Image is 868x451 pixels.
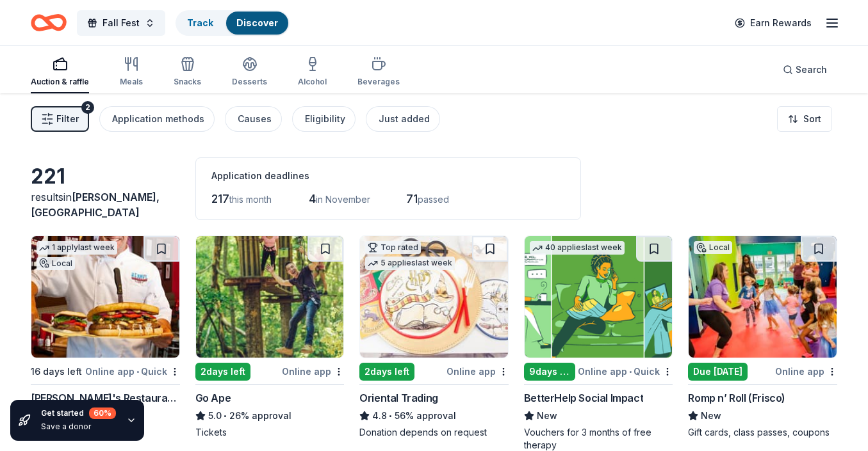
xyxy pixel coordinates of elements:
span: • [389,411,393,421]
button: Causes [225,106,282,132]
div: Alcohol [298,77,327,87]
span: • [629,367,632,377]
img: Image for Romp n’ Roll (Frisco) [689,236,837,358]
div: Online app [775,363,837,379]
div: 221 [31,164,180,189]
div: Online app Quick [578,363,673,379]
div: Save a donor [41,422,116,432]
div: Due [DATE] [688,363,748,381]
div: 2 days left [195,363,250,381]
div: 1 apply last week [37,241,117,255]
a: Track [187,17,213,28]
img: Image for BetterHelp Social Impact [525,236,673,358]
button: Application methods [99,106,215,132]
span: Sort [803,111,821,127]
span: New [537,408,557,423]
a: Image for Kenny's Restaurant Group1 applylast weekLocal16 days leftOnline app•Quick[PERSON_NAME]'... [31,235,180,439]
img: Image for Oriental Trading [360,236,508,358]
div: Online app Quick [85,363,180,379]
img: Image for Kenny's Restaurant Group [31,236,179,358]
div: Online app [446,363,509,379]
span: 217 [211,192,229,205]
span: Search [796,62,827,77]
a: Image for Romp n’ Roll (Frisco)LocalDue [DATE]Online appRomp n’ Roll (Frisco)NewGift cards, class... [688,235,837,439]
button: Snacks [174,51,201,93]
a: Home [31,8,67,38]
span: passed [418,194,449,205]
button: TrackDiscover [176,10,290,36]
span: [PERSON_NAME], [GEOGRAPHIC_DATA] [31,191,160,219]
div: 16 days left [31,364,82,379]
div: 60 % [89,407,116,419]
span: New [701,408,721,423]
button: Beverages [357,51,400,93]
a: Image for Go Ape2days leftOnline appGo Ape5.0•26% approvalTickets [195,235,345,439]
span: in [31,191,160,219]
button: Sort [777,106,832,132]
div: Meals [120,77,143,87]
div: 2 [81,101,94,114]
div: 2 days left [359,363,414,381]
button: Eligibility [292,106,356,132]
span: • [136,367,139,377]
a: Image for Oriental TradingTop rated5 applieslast week2days leftOnline appOriental Trading4.8•56% ... [359,235,509,439]
div: 40 applies last week [530,241,625,255]
div: 9 days left [524,363,576,381]
div: results [31,189,180,220]
div: Causes [238,111,272,127]
div: Beverages [357,77,400,87]
div: Gift cards, class passes, coupons [688,426,837,439]
button: Search [773,57,837,83]
div: Donation depends on request [359,426,509,439]
span: Fall Fest [102,15,140,31]
span: in November [316,194,370,205]
div: Application methods [112,111,204,127]
div: Get started [41,407,116,419]
button: Desserts [232,51,267,93]
div: Local [694,241,732,254]
button: Alcohol [298,51,327,93]
div: 26% approval [195,408,345,423]
div: Oriental Trading [359,390,438,406]
div: Eligibility [305,111,345,127]
div: 5 applies last week [365,257,455,270]
span: 4.8 [372,408,387,423]
div: Snacks [174,77,201,87]
button: Auction & raffle [31,51,89,93]
img: Image for Go Ape [196,236,344,358]
div: BetterHelp Social Impact [524,390,643,406]
span: this month [229,194,272,205]
div: Local [37,257,75,270]
button: Just added [366,106,440,132]
div: Auction & raffle [31,77,89,87]
div: Top rated [365,241,421,254]
a: Discover [236,17,278,28]
span: 71 [406,192,418,205]
div: Desserts [232,77,267,87]
div: Just added [379,111,430,127]
div: Romp n’ Roll (Frisco) [688,390,785,406]
button: Meals [120,51,143,93]
span: • [224,411,227,421]
a: Earn Rewards [727,12,819,35]
button: Fall Fest [77,10,165,36]
span: Filter [56,111,79,127]
div: Online app [282,363,344,379]
div: 56% approval [359,408,509,423]
div: Application deadlines [211,168,565,184]
div: Tickets [195,426,345,439]
span: 4 [309,192,316,205]
button: Filter2 [31,106,89,132]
